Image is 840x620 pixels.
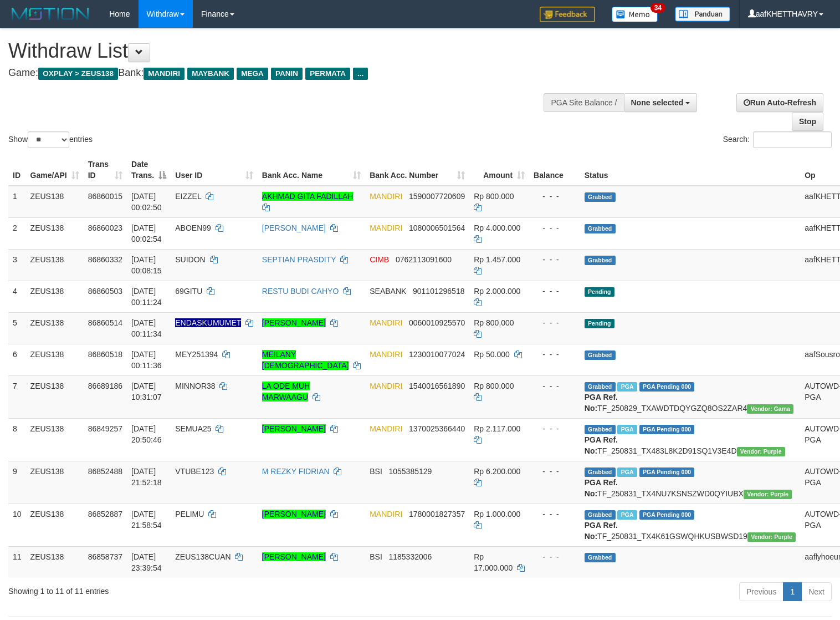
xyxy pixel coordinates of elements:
div: - - - [534,509,576,520]
span: MINNOR38 [175,382,215,390]
span: Pending [585,287,614,297]
span: Copy 1080006501564 to clipboard [409,223,465,232]
span: CIMB [370,255,389,264]
span: OXPLAY > ZEUS138 [38,68,118,80]
span: Grabbed [585,192,616,202]
span: [DATE] 00:08:15 [131,255,162,275]
span: SEMUA25 [175,424,211,433]
img: Feedback.jpg [540,7,595,22]
span: SUIDON [175,255,205,264]
div: - - - [534,423,576,434]
span: Grabbed [585,256,616,265]
span: ZEUS138CUAN [175,552,231,561]
span: Marked by aafkaynarin [617,382,637,392]
span: PELIMU [175,510,204,519]
a: AKHMAD GITA FADILLAH [262,192,354,201]
th: User ID: activate to sort column ascending [171,154,258,186]
td: TF_250831_TX4NU7KSNSZWD0QYIUBX [580,461,800,504]
span: Rp 2.117.000 [474,424,520,433]
td: 11 [8,546,26,578]
span: [DATE] 00:02:50 [131,192,162,212]
th: Bank Acc. Number: activate to sort column ascending [365,154,469,186]
td: ZEUS138 [26,504,84,546]
td: 7 [8,375,26,418]
td: TF_250829_TXAWDTDQYGZQ8OS2ZAR4 [580,375,800,418]
a: [PERSON_NAME] [262,552,326,561]
td: TF_250831_TX4K61GSWQHKUSBWSD19 [580,504,800,546]
span: Rp 4.000.000 [474,223,520,232]
a: LA ODE MUH MARWAAGU [262,382,310,402]
h4: Game: Bank: [8,68,549,79]
span: MANDIRI [370,510,402,519]
span: Rp 50.000 [474,350,510,359]
span: Grabbed [585,382,616,392]
span: BSI [370,552,382,561]
div: Showing 1 to 11 of 11 entries [8,581,342,597]
th: Balance [529,154,580,186]
span: [DATE] 10:31:07 [131,382,162,402]
span: MAYBANK [187,68,234,80]
span: MANDIRI [144,68,185,80]
span: EIZZEL [175,192,201,201]
span: PGA Pending [639,510,695,520]
span: ... [353,68,368,80]
span: [DATE] 00:11:36 [131,350,162,370]
b: PGA Ref. No: [585,435,618,455]
a: M REZKY FIDRIAN [262,467,330,476]
span: Vendor URL: https://trx4.1velocity.biz [747,532,796,542]
span: [DATE] 23:39:54 [131,552,162,572]
td: 9 [8,461,26,504]
div: - - - [534,551,576,562]
a: RESTU BUDI CAHYO [262,287,339,296]
span: Rp 6.200.000 [474,467,520,476]
span: 86860514 [88,318,122,327]
span: 86852887 [88,510,122,519]
td: 2 [8,217,26,249]
span: 86852488 [88,467,122,476]
td: 4 [8,281,26,312]
span: 86860518 [88,350,122,359]
td: ZEUS138 [26,281,84,312]
span: Copy 1780001827357 to clipboard [409,510,465,519]
a: [PERSON_NAME] [262,318,326,327]
span: PERMATA [305,68,350,80]
a: MEILANY [DEMOGRAPHIC_DATA] [262,350,349,370]
a: Next [801,582,832,601]
td: ZEUS138 [26,344,84,375]
td: ZEUS138 [26,217,84,249]
span: BSI [370,467,382,476]
div: - - - [534,254,576,265]
td: ZEUS138 [26,461,84,504]
td: 5 [8,312,26,344]
a: SEPTIAN PRASDITY [262,255,336,264]
div: PGA Site Balance / [544,93,623,112]
td: 8 [8,418,26,461]
td: ZEUS138 [26,375,84,418]
span: MANDIRI [370,382,402,390]
span: MANDIRI [370,350,402,359]
span: MANDIRI [370,424,402,433]
span: Copy 1230010077024 to clipboard [409,350,465,359]
label: Search: [723,131,832,148]
a: [PERSON_NAME] [262,510,326,519]
span: 86860503 [88,287,122,296]
span: [DATE] 20:50:46 [131,424,162,444]
span: Copy 1540016561890 to clipboard [409,382,465,390]
span: MEGA [237,68,268,80]
div: - - - [534,349,576,360]
th: Date Trans.: activate to sort column descending [127,154,171,186]
span: Pending [585,319,614,328]
img: panduan.png [675,7,730,22]
span: Rp 800.000 [474,382,514,390]
label: Show entries [8,131,93,148]
span: Grabbed [585,425,616,434]
span: PGA Pending [639,467,695,477]
span: PANIN [271,68,303,80]
span: Vendor URL: https://trx4.1velocity.biz [744,490,792,499]
a: Stop [792,112,823,131]
span: Rp 2.000.000 [474,287,520,296]
span: 86689186 [88,382,122,390]
span: 86860015 [88,192,122,201]
a: Previous [739,582,783,601]
div: - - - [534,191,576,202]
